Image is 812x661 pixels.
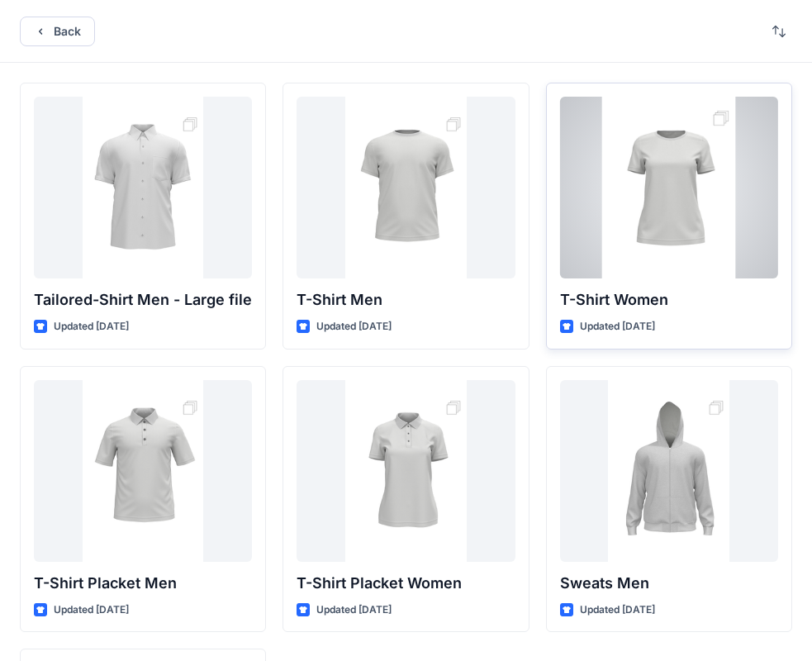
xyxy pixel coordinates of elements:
p: Updated [DATE] [580,318,655,335]
p: T-Shirt Men [297,288,515,311]
button: Back [20,17,95,46]
p: Updated [DATE] [54,318,129,335]
p: Updated [DATE] [316,602,392,619]
a: Tailored-Shirt Men - Large file [34,97,252,278]
p: T-Shirt Placket Men [34,572,252,595]
a: T-Shirt Placket Women [297,380,515,562]
p: Tailored-Shirt Men - Large file [34,288,252,311]
p: Updated [DATE] [54,602,129,619]
a: T-Shirt Placket Men [34,380,252,562]
p: Updated [DATE] [580,602,655,619]
p: T-Shirt Women [560,288,778,311]
a: T-Shirt Women [560,97,778,278]
p: T-Shirt Placket Women [297,572,515,595]
p: Updated [DATE] [316,318,392,335]
a: Sweats Men [560,380,778,562]
p: Sweats Men [560,572,778,595]
a: T-Shirt Men [297,97,515,278]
